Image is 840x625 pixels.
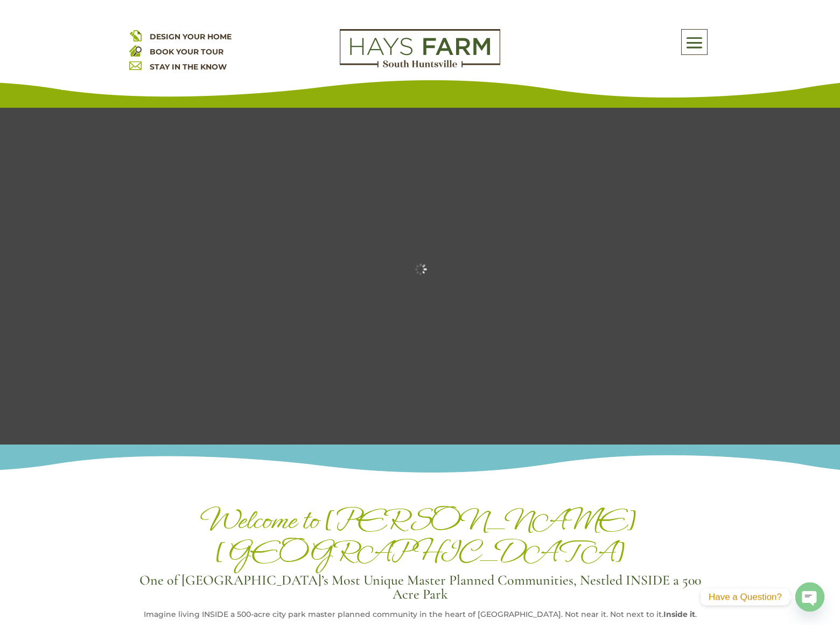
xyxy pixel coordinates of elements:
a: STAY IN THE KNOW [150,62,227,72]
img: Logo [340,29,500,68]
strong: Inside it [663,609,695,619]
a: BOOK YOUR TOUR [150,47,223,57]
div: Imagine living INSIDE a 500-acre city park master planned community in the heart of [GEOGRAPHIC_D... [129,607,711,622]
h1: Welcome to [PERSON_NAME][GEOGRAPHIC_DATA] [129,504,711,573]
img: book your home tour [129,44,142,57]
a: hays farm homes huntsville development [340,60,500,70]
h3: One of [GEOGRAPHIC_DATA]’s Most Unique Master Planned Communities, Nestled INSIDE a 500 Acre Park [129,573,711,607]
